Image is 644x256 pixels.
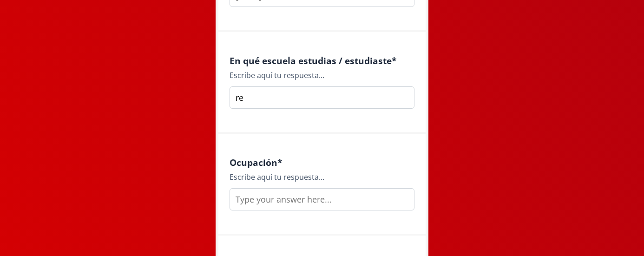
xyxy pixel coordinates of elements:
[230,70,414,81] div: Escribe aquí tu respuesta...
[230,188,414,210] input: Type your answer here...
[230,86,414,109] input: Type your answer here...
[230,157,414,168] h4: Ocupación *
[230,55,414,66] h4: En qué escuela estudias / estudiaste *
[230,171,414,183] div: Escribe aquí tu respuesta...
